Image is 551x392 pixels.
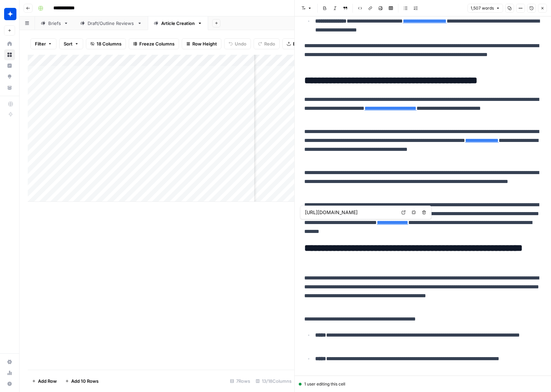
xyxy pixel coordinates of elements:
[4,82,15,93] a: Your Data
[30,38,56,49] button: Filter
[4,38,15,49] a: Home
[4,378,15,389] button: Help + Support
[148,16,208,30] a: Article Creation
[97,40,121,47] span: 18 Columns
[35,16,74,30] a: Briefs
[48,20,61,27] div: Briefs
[192,40,217,47] span: Row Height
[64,40,73,47] span: Sort
[467,4,503,13] button: 1,507 words
[4,8,16,20] img: Wiz Logo
[4,71,15,82] a: Opportunities
[86,38,126,49] button: 18 Columns
[139,40,175,47] span: Freeze Columns
[4,367,15,378] a: Usage
[4,60,15,71] a: Insights
[253,376,294,387] div: 13/18 Columns
[4,49,15,60] a: Browse
[182,38,221,49] button: Row Height
[74,16,148,30] a: Draft/Outline Reviews
[61,376,103,387] button: Add 10 Rows
[35,40,46,47] span: Filter
[71,378,99,384] span: Add 10 Rows
[227,376,253,387] div: 7 Rows
[129,38,179,49] button: Freeze Columns
[282,38,322,49] button: Export CSV
[471,5,494,11] span: 1,507 words
[4,5,15,23] button: Workspace: Wiz
[235,40,246,47] span: Undo
[28,376,61,387] button: Add Row
[88,20,134,27] div: Draft/Outline Reviews
[254,38,280,49] button: Redo
[38,378,57,384] span: Add Row
[299,381,547,387] div: 1 user editing this cell
[161,20,195,27] div: Article Creation
[59,38,83,49] button: Sort
[4,356,15,367] a: Settings
[264,40,275,47] span: Redo
[224,38,251,49] button: Undo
